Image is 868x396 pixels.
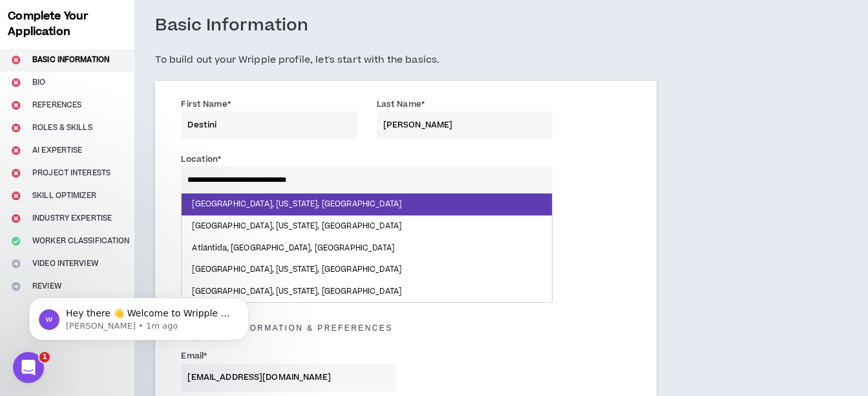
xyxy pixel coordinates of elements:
[181,149,221,170] label: Location
[181,364,396,391] input: Enter Email
[155,15,308,37] h3: Basic Information
[3,8,132,39] h3: Complete Your Application
[182,281,551,303] div: [GEOGRAPHIC_DATA], [US_STATE], [GEOGRAPHIC_DATA]
[377,111,553,139] input: Last Name
[10,270,268,361] iframe: Intercom notifications message
[182,237,551,259] div: Atlántida, [GEOGRAPHIC_DATA], [GEOGRAPHIC_DATA]
[39,352,50,362] span: 1
[13,352,44,383] iframe: Intercom live chat
[182,215,551,237] div: [GEOGRAPHIC_DATA], [US_STATE], [GEOGRAPHIC_DATA]
[182,193,551,215] div: [GEOGRAPHIC_DATA], [US_STATE], [GEOGRAPHIC_DATA]
[377,94,425,115] label: Last Name
[181,111,357,139] input: First Name
[171,324,640,333] h5: Contact Information & preferences
[155,52,656,68] h5: To build out your Wripple profile, let's start with the basics.
[181,94,230,115] label: First Name
[182,259,551,281] div: [GEOGRAPHIC_DATA], [US_STATE], [GEOGRAPHIC_DATA]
